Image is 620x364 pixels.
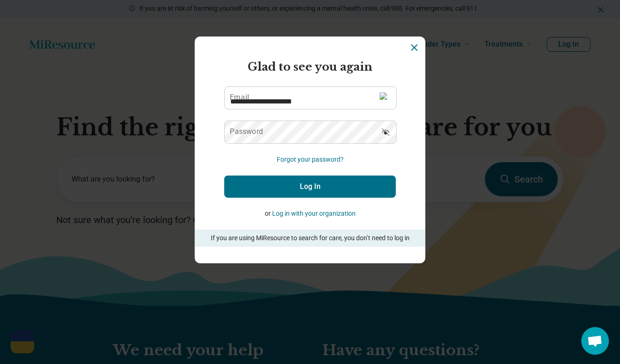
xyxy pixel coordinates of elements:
p: If you are using MiResource to search for care, you don’t need to log in [208,233,412,243]
section: Login Dialog [195,36,425,263]
button: Log in with your organization [272,209,356,218]
button: Log In [224,176,396,198]
button: Show password [376,121,396,143]
button: Forgot your password? [277,155,344,164]
h2: Glad to see you again [224,59,396,75]
p: or [224,209,396,218]
label: Password [230,128,263,135]
button: Dismiss [409,42,420,53]
label: Email [230,94,249,101]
